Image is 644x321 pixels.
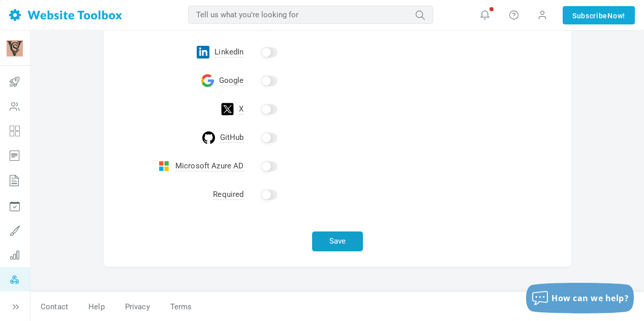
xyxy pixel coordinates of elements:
[563,6,635,24] a: SubscribeNow!
[219,76,244,86] span: Google
[175,161,244,171] span: Microsoft Azure AD
[7,40,23,56] img: VCS_Logo_NewWebsiteBackground.png
[188,6,433,24] input: Tell us what you're looking for
[158,160,170,172] img: microsoft-icon.svg
[214,47,243,57] span: LinkedIn
[30,298,78,316] a: Contact
[160,298,192,316] a: Terms
[78,298,115,316] a: Help
[526,283,634,313] button: How can we help?
[239,104,243,114] span: X
[202,131,215,144] img: github-icon.svg
[197,46,209,59] img: linkedin-logo.svg
[201,74,214,87] img: google-icon.svg
[221,103,234,115] img: twitter-logo.svg
[213,190,243,200] span: Required
[607,10,625,21] span: Now!
[115,298,160,316] a: Privacy
[220,133,244,143] span: GitHub
[551,293,629,304] span: How can we help?
[312,231,363,251] button: Save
